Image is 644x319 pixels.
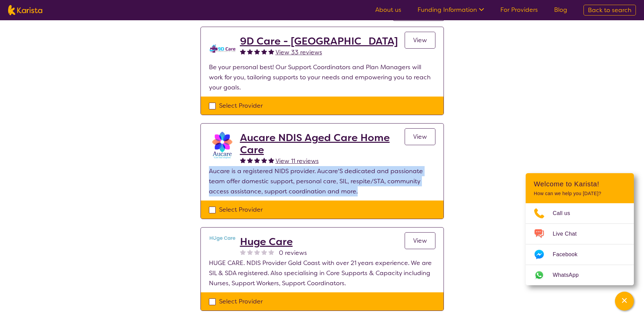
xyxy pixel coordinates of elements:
a: About us [375,6,401,14]
ul: Choose channel [526,203,634,285]
img: fullstar [254,157,260,163]
img: fullstar [254,49,260,54]
span: View [413,237,427,245]
img: fullstar [240,49,246,54]
img: Karista logo [8,5,42,15]
a: View 33 reviews [276,47,322,57]
span: Facebook [553,249,586,260]
img: nonereviewstar [268,249,274,255]
span: WhatsApp [553,270,587,280]
img: nonereviewstar [247,249,253,255]
a: Funding Information [418,6,484,14]
span: Back to search [588,6,631,14]
p: How can we help you [DATE]? [534,191,626,196]
span: Call us [553,208,578,218]
a: 9D Care - [GEOGRAPHIC_DATA] [240,35,398,47]
a: View [405,232,435,249]
span: View [413,133,427,141]
a: For Providers [500,6,538,14]
div: Channel Menu [526,173,634,285]
a: View [405,32,435,49]
span: Live Chat [553,229,585,239]
p: HUGE CARE. NDIS Provider Gold Coast with over 21 years experience. We are SIL & SDA registered. A... [209,258,435,288]
img: fullstar [247,49,253,54]
a: Blog [554,6,567,14]
span: View 33 reviews [276,48,322,56]
a: View [405,128,435,145]
img: fullstar [247,157,253,163]
button: Channel Menu [615,292,634,311]
a: Web link opens in a new tab. [526,265,634,285]
a: View 11 reviews [276,156,319,166]
p: Be your personal best! Our Support Coordinators and Plan Managers will work for you, tailoring su... [209,62,435,92]
img: fullstar [261,49,267,54]
span: 0 reviews [279,248,307,258]
img: fullstar [268,49,274,54]
img: fullstar [261,157,267,163]
img: fullstar [240,157,246,163]
a: Back to search [583,5,636,16]
a: Aucare NDIS Aged Care Home Care [240,132,405,156]
a: Huge Care [240,236,307,248]
span: View 11 reviews [276,157,319,165]
img: pxtnkcyzh0s3chkr6hsj.png [209,132,236,159]
img: udoxtvw1zwmha9q2qzsy.png [209,35,236,62]
img: nonereviewstar [261,249,267,255]
h2: Welcome to Karista! [534,180,626,188]
img: nonereviewstar [254,249,260,255]
span: View [413,36,427,44]
img: qpdtjuftwexlinsi40qf.png [209,236,236,241]
img: fullstar [268,157,274,163]
img: nonereviewstar [240,249,246,255]
p: Aucare is a registered NIDS provider. Aucare'S dedicated and passionate team offer domestic suppo... [209,166,435,196]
